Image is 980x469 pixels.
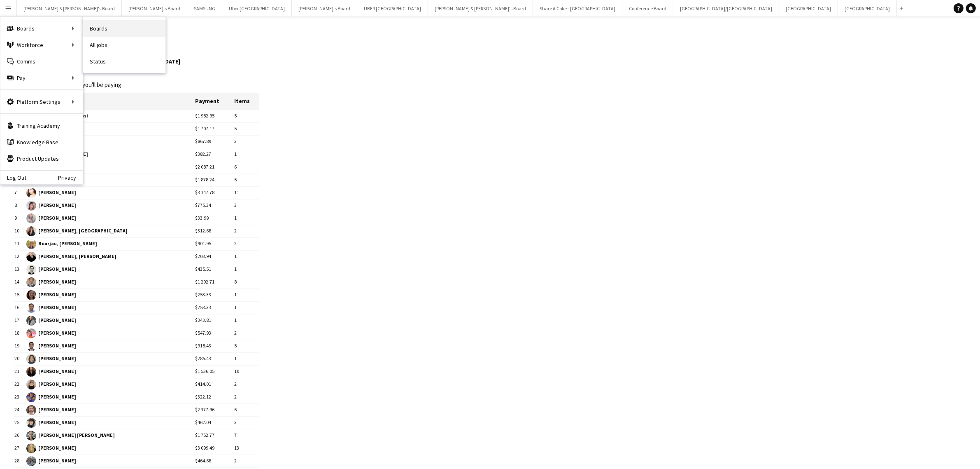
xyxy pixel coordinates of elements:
[195,110,234,122] td: $1 982.95
[234,174,259,186] td: 5
[195,135,234,148] td: $867.89
[292,0,357,16] button: [PERSON_NAME]'s Board
[26,124,195,134] span: [PERSON_NAME]
[14,340,26,352] td: 19
[187,0,222,16] button: SAMSUNG
[14,276,26,288] td: 14
[26,405,195,415] span: [PERSON_NAME]
[0,37,83,53] div: Workforce
[195,174,234,186] td: $1 878.24
[0,134,83,150] a: Knowledge Base
[14,225,26,237] td: 10
[26,443,195,453] span: [PERSON_NAME]
[195,301,234,314] td: $253.33
[234,199,259,212] td: 3
[195,263,234,276] td: $435.51
[137,50,260,74] div: Date range
[195,276,234,288] td: $1 292.71
[234,237,259,250] td: 2
[234,250,259,263] td: 1
[195,237,234,250] td: $901.95
[14,327,26,340] td: 18
[533,0,622,16] button: Share A Coke - [GEOGRAPHIC_DATA]
[26,93,195,110] th: Name
[195,340,234,352] td: $918.43
[234,135,259,148] td: 3
[234,288,259,301] td: 1
[0,117,83,134] a: Training Academy
[26,239,195,249] span: Bourjau, [PERSON_NAME]
[234,122,259,135] td: 5
[0,20,83,37] div: Boards
[234,314,259,327] td: 1
[357,0,428,16] button: UBER [GEOGRAPHIC_DATA]
[234,442,259,455] td: 13
[26,354,195,364] span: [PERSON_NAME]
[26,201,195,211] span: [PERSON_NAME]
[195,93,234,110] th: Payment
[83,37,165,53] a: All jobs
[0,150,83,167] a: Product Updates
[195,442,234,455] td: $3 099.49
[234,186,259,199] td: 11
[26,150,195,159] span: Ajay, [PERSON_NAME]
[26,392,195,402] span: [PERSON_NAME]
[26,456,195,466] span: [PERSON_NAME]
[195,250,234,263] td: $203.94
[14,352,26,365] td: 20
[14,301,26,314] td: 16
[14,391,26,403] td: 23
[234,391,259,403] td: 2
[234,429,259,442] td: 7
[14,416,26,429] td: 25
[234,110,259,122] td: 5
[195,212,234,225] td: $33.99
[234,276,259,288] td: 8
[14,403,26,416] td: 24
[234,378,259,391] td: 2
[234,416,259,429] td: 3
[26,303,195,313] span: [PERSON_NAME]
[195,148,234,161] td: $382.27
[234,340,259,352] td: 5
[14,186,26,199] td: 7
[234,93,259,110] th: Items
[195,429,234,442] td: $1 752.77
[195,352,234,365] td: $285.43
[0,70,83,86] div: Pay
[195,161,234,174] td: $2 087.21
[195,378,234,391] td: $414.01
[0,94,83,110] div: Platform Settings
[26,290,195,300] span: [PERSON_NAME]
[14,263,26,276] td: 13
[222,0,292,16] button: Uber [GEOGRAPHIC_DATA]
[26,137,195,147] span: [PERSON_NAME]
[137,58,251,65] div: [DATE] to [DATE]
[234,327,259,340] td: 2
[234,161,259,174] td: 6
[195,416,234,429] td: $462.04
[26,341,195,351] span: [PERSON_NAME]
[14,429,26,442] td: 26
[83,53,165,70] a: Status
[26,277,195,287] span: [PERSON_NAME]
[195,365,234,378] td: $1 536.05
[26,265,195,274] span: [PERSON_NAME]
[195,288,234,301] td: $253.33
[58,174,83,181] a: Privacy
[26,111,195,121] span: [PERSON_NAME], Assi
[195,455,234,467] td: $464.68
[26,367,195,377] span: [PERSON_NAME]
[195,327,234,340] td: $547.93
[838,0,897,16] button: [GEOGRAPHIC_DATA]
[234,225,259,237] td: 2
[14,212,26,225] td: 9
[14,314,26,327] td: 17
[26,162,195,172] span: [PERSON_NAME]
[234,263,259,276] td: 1
[26,328,195,338] span: [PERSON_NAME]
[195,199,234,212] td: $775.34
[195,314,234,327] td: $343.81
[26,213,195,223] span: [PERSON_NAME]
[14,455,26,467] td: 28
